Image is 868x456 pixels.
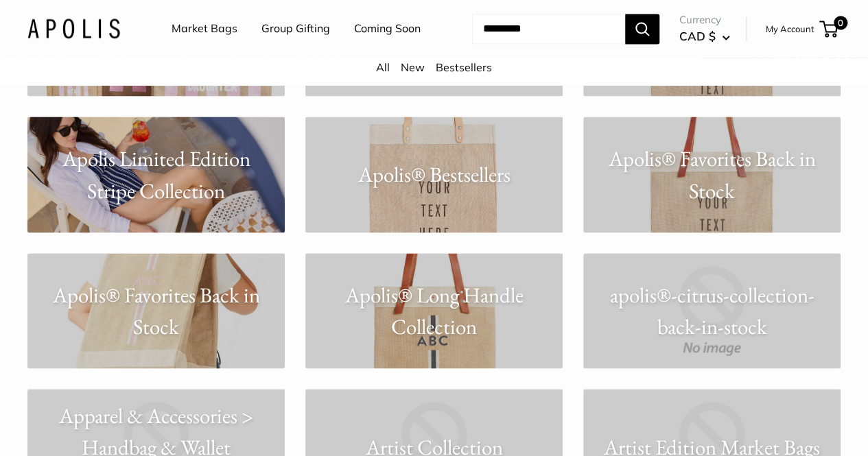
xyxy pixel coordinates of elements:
[583,278,841,342] p: apolis®-citrus-collection-back-in-stock
[27,253,285,369] a: Apolis® Favorites Back in Stock
[679,29,716,43] span: CAD $
[436,60,492,74] a: Bestsellers
[625,14,659,44] button: Search
[27,278,285,342] p: Apolis® Favorites Back in Stock
[261,19,330,39] a: Group Gifting
[766,21,814,37] a: My Account
[679,10,730,29] span: Currency
[27,117,285,232] a: Apolis Limited Edition Stripe Collection
[834,16,847,29] span: 0
[354,19,421,39] a: Coming Soon
[583,253,841,369] a: apolis®-citrus-collection-back-in-stock
[583,143,841,206] p: Apolis® Favorites Back in Stock
[401,60,425,74] a: New
[472,14,625,44] input: Search...
[305,117,563,232] a: Apolis® Bestsellers
[305,278,563,342] p: Apolis® Long Handle Collection
[376,60,390,74] a: All
[821,21,838,37] a: 0
[305,158,563,191] p: Apolis® Bestsellers
[679,25,730,47] button: CAD $
[27,19,120,38] img: Apolis
[583,117,841,232] a: Apolis® Favorites Back in Stock
[27,143,285,206] p: Apolis Limited Edition Stripe Collection
[305,253,563,369] a: Apolis® Long Handle Collection
[172,19,237,39] a: Market Bags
